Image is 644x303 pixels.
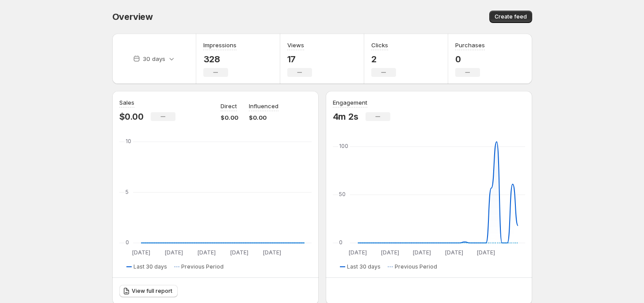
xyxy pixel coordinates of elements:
text: 10 [126,138,131,144]
p: 17 [287,54,312,64]
text: 0 [126,239,129,246]
p: 328 [203,54,236,64]
span: Create feed [495,13,527,20]
h3: Engagement [333,98,367,107]
h3: Views [287,41,304,49]
span: View full report [132,288,172,295]
p: 30 days [143,54,165,63]
text: [DATE] [445,249,463,256]
p: $0.00 [221,113,238,122]
text: 100 [339,143,348,149]
text: [DATE] [263,249,281,256]
a: View full report [119,285,178,297]
text: 0 [339,239,343,246]
span: Previous Period [181,263,224,270]
text: [DATE] [381,249,399,256]
text: [DATE] [164,249,183,256]
p: 2 [371,54,396,64]
p: 4m 2s [333,111,358,122]
text: [DATE] [349,249,367,256]
text: [DATE] [197,249,215,256]
text: 5 [126,189,129,195]
p: Influenced [249,102,278,110]
h3: Purchases [455,41,485,49]
span: Overview [112,11,153,22]
span: Last 30 days [347,263,381,270]
text: [DATE] [230,249,248,256]
h3: Clicks [371,41,388,49]
text: [DATE] [132,249,150,256]
span: Previous Period [395,263,437,270]
p: 0 [455,54,485,64]
text: [DATE] [413,249,431,256]
p: $0.00 [119,111,144,122]
p: $0.00 [249,113,278,122]
h3: Sales [119,98,134,107]
text: [DATE] [477,249,495,256]
button: Create feed [489,11,532,23]
h3: Impressions [203,41,236,49]
p: Direct [221,102,237,110]
text: 50 [339,191,346,197]
span: Last 30 days [133,263,167,270]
